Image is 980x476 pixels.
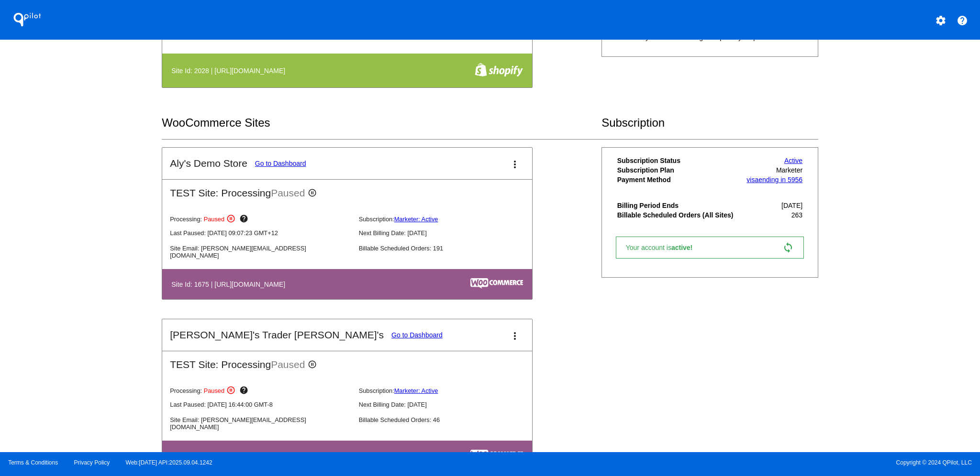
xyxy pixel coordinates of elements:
[126,459,212,466] a: Web:[DATE] API:2025.09.04.1242
[791,211,802,219] span: 263
[162,180,532,199] h2: TEST Site: Processing
[617,156,742,165] th: Subscription Status
[170,214,351,226] p: Processing:
[8,10,46,29] h1: QPilot
[170,245,351,259] p: Site Email: [PERSON_NAME][EMAIL_ADDRESS][DOMAIN_NAME]
[170,229,351,237] p: Last Paused: [DATE] 09:07:23 GMT+12
[8,459,58,466] a: Terms & Conditions
[782,242,794,253] mat-icon: sync
[626,244,702,251] span: Your account is
[74,459,110,466] a: Privacy Policy
[170,329,384,341] h2: [PERSON_NAME]'s Trader [PERSON_NAME]'s
[171,281,290,288] h4: Site Id: 1675 | [URL][DOMAIN_NAME]
[271,187,305,198] span: Paused
[616,237,804,259] a: Your account isactive! sync
[308,188,319,200] mat-icon: pause_circle_outline
[204,216,224,223] span: Paused
[509,159,521,170] mat-icon: more_vert
[470,278,523,289] img: c53aa0e5-ae75-48aa-9bee-956650975ee5
[162,351,532,371] h2: TEST Site: Processing
[394,216,438,223] a: Marketer: Active
[359,416,540,423] p: Billable Scheduled Orders: 46
[170,386,351,397] p: Processing:
[781,202,802,209] span: [DATE]
[617,175,742,184] th: Payment Method
[617,211,742,219] th: Billable Scheduled Orders (All Sites)
[170,158,247,169] h2: Aly's Demo Store
[239,386,251,397] mat-icon: help
[784,157,802,164] a: Active
[255,160,306,167] a: Go to Dashboard
[475,63,523,77] img: f8a94bdc-cb89-4d40-bdcd-a0261eff8977
[391,331,443,339] a: Go to Dashboard
[601,116,818,130] h2: Subscription
[746,176,802,184] a: visaending in 5956
[226,386,238,397] mat-icon: pause_circle_outline
[776,166,802,174] span: Marketer
[226,214,238,226] mat-icon: pause_circle_outline
[470,450,523,460] img: c53aa0e5-ae75-48aa-9bee-956650975ee5
[271,359,305,370] span: Paused
[746,176,758,184] span: visa
[394,387,438,394] a: Marketer: Active
[162,116,601,130] h2: WooCommerce Sites
[359,216,540,223] p: Subscription:
[171,67,290,75] h4: Site Id: 2028 | [URL][DOMAIN_NAME]
[308,360,319,371] mat-icon: pause_circle_outline
[957,15,968,26] mat-icon: help
[617,166,742,174] th: Subscription Plan
[359,387,540,394] p: Subscription:
[170,416,351,431] p: Site Email: [PERSON_NAME][EMAIL_ADDRESS][DOMAIN_NAME]
[498,459,972,466] span: Copyright © 2024 QPilot, LLC
[359,401,540,408] p: Next Billing Date: [DATE]
[935,15,947,26] mat-icon: settings
[359,229,540,237] p: Next Billing Date: [DATE]
[239,214,251,226] mat-icon: help
[204,387,224,394] span: Paused
[170,401,351,408] p: Last Paused: [DATE] 16:44:00 GMT-8
[671,244,697,251] span: active!
[509,330,521,342] mat-icon: more_vert
[617,201,742,210] th: Billing Period Ends
[359,245,540,252] p: Billable Scheduled Orders: 191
